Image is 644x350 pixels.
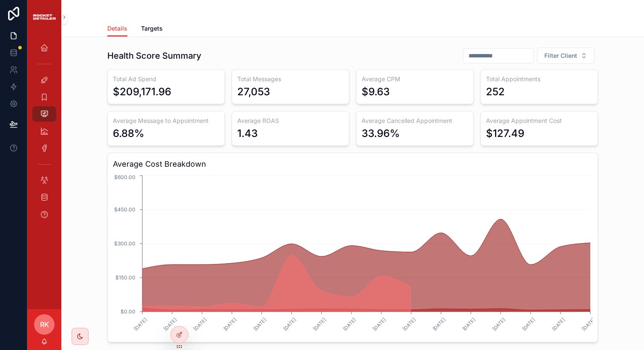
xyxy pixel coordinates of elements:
[362,85,390,99] div: $9.63
[113,75,219,83] h3: Total Ad Spend
[537,48,595,64] button: Select Button
[113,117,219,125] h3: Average Message to Appointment
[113,158,592,170] h3: Average Cost Breakdown
[362,117,468,125] h3: Average Cancelled Appointment
[114,240,135,247] tspan: $300.00
[107,21,127,37] a: Details
[491,316,506,332] text: [DATE]
[107,24,127,33] span: Details
[113,174,592,337] div: chart
[237,75,344,83] h3: Total Messages
[521,316,536,332] text: [DATE]
[252,316,267,332] text: [DATE]
[486,117,592,125] h3: Average Appointment Cost
[107,50,201,62] h1: Health Score Summary
[113,85,171,99] div: $209,171.96
[121,308,135,315] tspan: $0.00
[237,85,270,99] div: 27,053
[551,316,566,332] text: [DATE]
[113,127,144,140] div: 6.88%
[581,316,596,332] text: [DATE]
[115,274,135,281] tspan: $150.00
[141,21,163,38] a: Targets
[362,75,468,83] h3: Average CPM
[544,51,577,60] span: Filter Client
[402,316,417,332] text: [DATE]
[312,316,327,332] text: [DATE]
[27,34,61,233] div: scrollable content
[114,174,135,180] tspan: $600.00
[461,316,477,332] text: [DATE]
[193,316,208,332] text: [DATE]
[431,316,447,332] text: [DATE]
[486,75,592,83] h3: Total Appointments
[32,12,56,22] img: App logo
[222,316,238,332] text: [DATE]
[132,316,148,332] text: [DATE]
[362,127,400,140] div: 33.96%
[141,24,163,33] span: Targets
[486,85,505,99] div: 252
[163,316,178,332] text: [DATE]
[282,316,297,332] text: [DATE]
[342,316,357,332] text: [DATE]
[114,206,135,213] tspan: $450.00
[40,319,49,330] span: RK
[371,316,387,332] text: [DATE]
[237,127,258,140] div: 1.43
[237,117,344,125] h3: Average ROAS
[486,127,524,140] div: $127.49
